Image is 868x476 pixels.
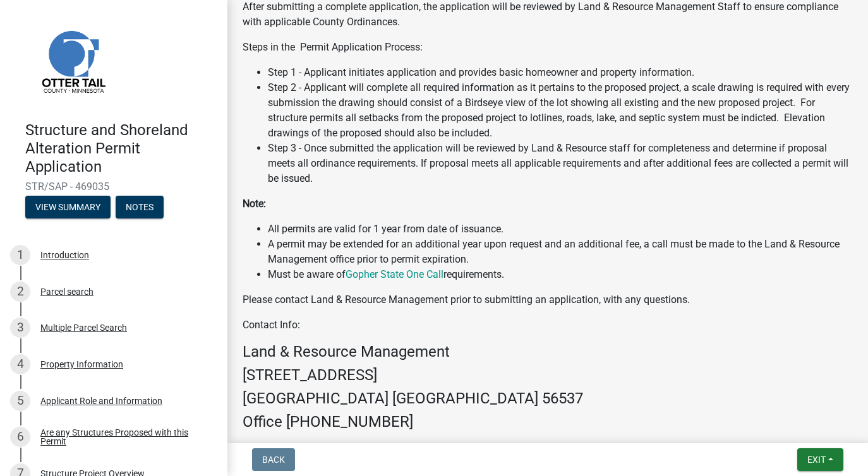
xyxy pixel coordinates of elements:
button: Notes [116,196,164,218]
li: Step 2 - Applicant will complete all required information as it pertains to the proposed project,... [268,80,853,141]
p: Contact Info: [243,318,853,333]
div: Parcel search [40,287,93,296]
div: Applicant Role and Information [40,396,162,405]
strong: Note: [243,198,266,210]
wm-modal-confirm: Notes [116,203,164,213]
h4: Structure and Shoreland Alteration Permit Application [25,121,217,176]
div: 3 [10,318,30,338]
div: 5 [10,391,30,411]
button: View Summary [25,196,111,218]
button: Exit [797,448,843,471]
div: Property Information [40,360,123,369]
h4: [STREET_ADDRESS] [243,366,853,384]
span: STR/SAP - 469035 [25,181,202,193]
li: Step 1 - Applicant initiates application and provides basic homeowner and property information. [268,65,853,80]
div: Introduction [40,251,89,259]
div: 2 [10,282,30,302]
a: Gopher State One Call [346,268,443,280]
li: A permit may be extended for an additional year upon request and an additional fee, a call must b... [268,237,853,267]
div: 1 [10,245,30,265]
li: Step 3 - Once submitted the application will be reviewed by Land & Resource staff for completenes... [268,141,853,186]
img: Otter Tail County, Minnesota [25,13,120,108]
div: Multiple Parcel Search [40,323,127,332]
h4: Office [PHONE_NUMBER] [243,413,853,431]
p: Steps in the Permit Application Process: [243,40,853,55]
h4: Land & Resource Management [243,343,853,361]
span: Exit [807,455,826,465]
h4: [GEOGRAPHIC_DATA] [GEOGRAPHIC_DATA] 56537 [243,390,853,408]
p: Please contact Land & Resource Management prior to submitting an application, with any questions. [243,292,853,307]
button: Back [252,448,295,471]
wm-modal-confirm: Summary [25,203,111,213]
li: All permits are valid for 1 year from date of issuance. [268,222,853,237]
div: 6 [10,427,30,447]
li: Must be aware of requirements. [268,267,853,282]
div: 4 [10,354,30,374]
div: Are any Structures Proposed with this Permit [40,428,207,446]
span: Back [262,455,285,465]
